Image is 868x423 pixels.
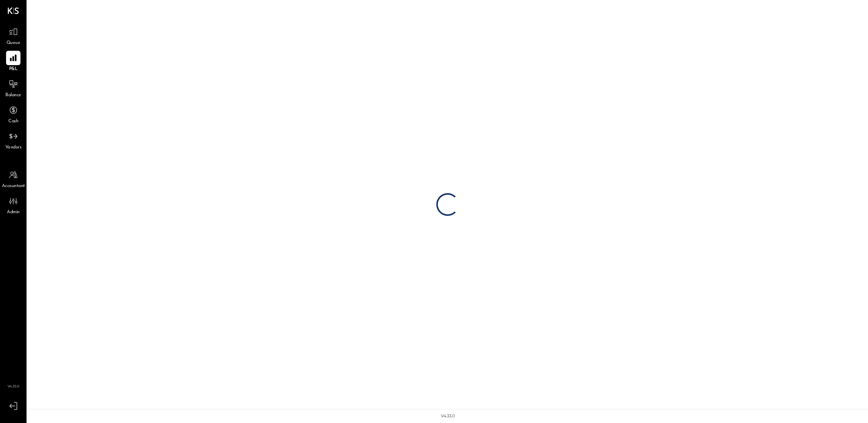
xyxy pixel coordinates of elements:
[0,25,26,47] a: Queue
[7,209,20,216] span: Admin
[5,92,21,99] span: Balance
[0,168,26,190] a: Accountant
[0,77,26,99] a: Balance
[9,66,18,73] span: P&L
[0,129,26,151] a: Vendors
[5,144,22,151] span: Vendors
[8,118,18,125] span: Cash
[2,183,25,190] span: Accountant
[0,194,26,216] a: Admin
[6,40,20,47] span: Queue
[0,51,26,73] a: P&L
[0,103,26,125] a: Cash
[441,413,455,419] div: v 4.33.0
